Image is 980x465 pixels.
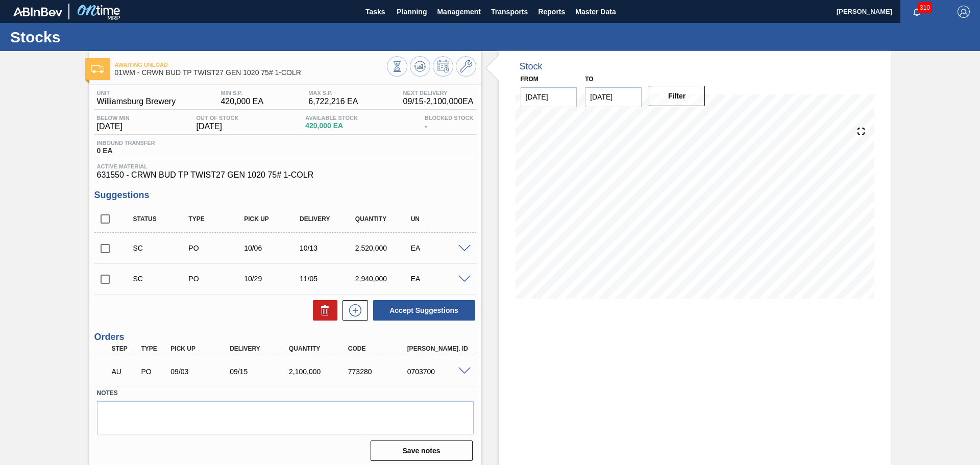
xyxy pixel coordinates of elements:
[227,368,293,376] div: 09/15/2025
[397,6,427,18] span: Planning
[227,345,293,352] div: Delivery
[422,115,476,131] div: -
[405,345,471,352] div: [PERSON_NAME]. ID
[109,360,140,383] div: Awaiting Unload
[585,76,593,83] label: to
[353,215,414,223] div: Quantity
[408,215,470,223] div: UN
[138,368,169,376] div: Purchase order
[403,90,474,96] span: Next Delivery
[168,345,234,352] div: Pick up
[220,97,263,106] span: 420,000 EA
[186,275,248,283] div: Purchase order
[91,65,104,73] img: Ícone
[94,190,476,201] h3: Suggestions
[649,86,705,106] button: Filter
[456,56,476,77] button: Go to Master Data / General
[491,6,528,18] span: Transports
[353,244,414,252] div: 2,520,000
[97,163,474,169] span: Active Material
[410,56,430,77] button: Update Chart
[115,62,387,68] span: Awaiting Unload
[433,56,453,77] button: Schedule Inventory
[109,345,140,352] div: Step
[297,275,359,283] div: 11/05/2025
[131,275,192,283] div: Suggestion Created
[521,76,538,83] label: From
[305,115,358,121] span: Available Stock
[387,56,407,77] button: Stocks Overview
[437,6,481,18] span: Management
[308,97,358,106] span: 6,722,216 EA
[575,6,616,18] span: Master Data
[286,368,353,376] div: 2,100,000
[373,300,475,321] button: Accept Suggestions
[958,6,970,18] img: Logout
[308,90,358,96] span: MAX S.P.
[97,386,474,401] label: Notes
[94,332,476,342] h3: Orders
[97,115,130,121] span: Below Min
[197,122,239,131] span: [DATE]
[308,300,337,321] div: Delete Suggestions
[425,115,474,121] span: Blocked Stock
[97,147,155,155] span: 0 EA
[918,2,932,13] span: 310
[900,5,933,19] button: Notifications
[346,368,412,376] div: 773280
[97,122,130,131] span: [DATE]
[241,244,303,252] div: 10/06/2025
[220,90,263,96] span: MIN S.P.
[197,115,239,121] span: Out Of Stock
[241,215,303,223] div: Pick up
[364,6,386,18] span: Tasks
[405,368,471,376] div: 0703700
[112,368,137,376] p: AU
[10,31,191,43] h1: Stocks
[353,275,414,283] div: 2,940,000
[115,69,387,77] span: 01WM - CRWN BUD TP TWIST27 GEN 1020 75# 1-COLR
[97,97,176,106] span: Williamsburg Brewery
[368,299,476,322] div: Accept Suggestions
[131,215,192,223] div: Status
[97,170,474,180] span: 631550 - CRWN BUD TP TWIST27 GEN 1020 75# 1-COLR
[286,345,353,352] div: Quantity
[297,215,359,223] div: Delivery
[346,345,412,352] div: Code
[520,61,543,72] div: Stock
[168,368,234,376] div: 09/03/2025
[241,275,303,283] div: 10/29/2025
[297,244,359,252] div: 10/13/2025
[408,244,470,252] div: EA
[138,345,169,352] div: Type
[13,7,62,16] img: TNhmsLtSVTkK8tSr43FrP2fwEKptu5GPRR3wAAAABJRU5ErkJggg==
[131,244,192,252] div: Suggestion Created
[585,87,642,107] input: mm/dd/yyyy
[97,90,176,96] span: Unit
[408,275,470,283] div: EA
[97,140,155,146] span: Inbound Transfer
[371,440,473,461] button: Save notes
[538,6,565,18] span: Reports
[305,122,358,130] span: 420,000 EA
[186,215,248,223] div: Type
[186,244,248,252] div: Purchase order
[521,87,577,107] input: mm/dd/yyyy
[403,97,474,106] span: 09/15 - 2,100,000 EA
[337,300,368,321] div: New suggestion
